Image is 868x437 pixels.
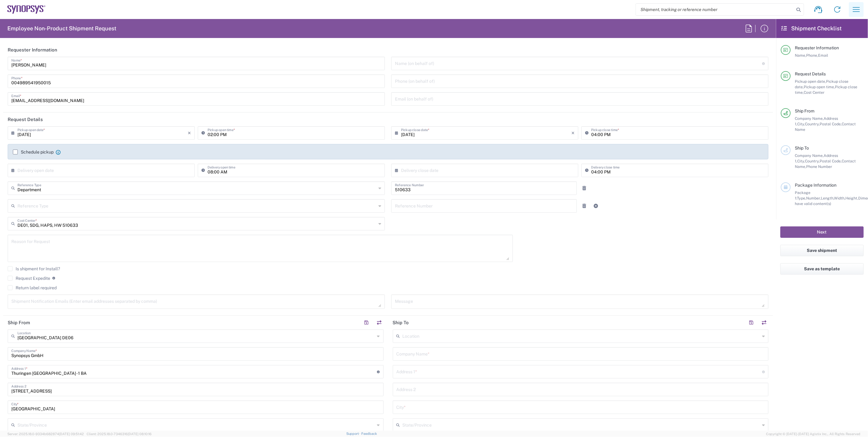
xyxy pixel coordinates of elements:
[8,47,57,53] h2: Requester Information
[188,128,191,138] i: ×
[346,432,362,435] a: Support
[795,183,836,188] span: Package Information
[806,53,818,58] span: Phone,
[780,263,864,275] button: Save as template
[571,128,575,138] i: ×
[795,116,824,121] span: Company Name,
[806,164,832,169] span: Phone Number
[8,116,43,123] h2: Request Details
[797,196,806,200] span: Type,
[13,150,54,154] label: Schedule pickup
[393,320,409,326] h2: Ship To
[795,190,810,200] span: Package 1:
[795,79,826,84] span: Pickup open date,
[782,25,842,32] h2: Shipment Checklist
[795,45,839,50] span: Requester Information
[766,431,861,437] span: Copyright © [DATE]-[DATE] Agistix Inc., All Rights Reserved
[592,202,600,210] a: Add Reference
[128,432,152,436] span: [DATE] 08:10:16
[818,53,828,58] span: Email
[795,153,824,158] span: Company Name,
[580,184,588,192] a: Remove Reference
[804,85,835,89] span: Pickup open time,
[805,122,820,126] span: Country,
[795,71,826,76] span: Request Details
[820,122,842,126] span: Postal Code,
[8,266,60,271] label: Is shipment for Install?
[797,122,805,126] span: City,
[780,245,864,256] button: Save shipment
[806,196,821,200] span: Number,
[834,196,845,200] span: Width,
[7,25,116,32] h2: Employee Non-Product Shipment Request
[59,432,84,436] span: [DATE] 09:51:42
[7,432,84,436] span: Server: 2025.18.0-9334b682874
[8,285,57,290] label: Return label required
[636,4,795,15] input: Shipment, tracking or reference number
[780,226,864,238] button: Next
[8,320,30,326] h2: Ship From
[361,432,377,435] a: Feedback
[580,202,588,210] a: Remove Reference
[820,159,842,163] span: Postal Code,
[795,53,806,58] span: Name,
[821,196,834,200] span: Length,
[87,432,152,436] span: Client: 2025.18.0-7346316
[8,276,50,281] label: Request Expedite
[845,196,858,200] span: Height,
[795,108,814,113] span: Ship From
[805,159,820,163] span: Country,
[795,146,809,150] span: Ship To
[804,90,825,95] span: Cost Center
[797,159,805,163] span: City,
